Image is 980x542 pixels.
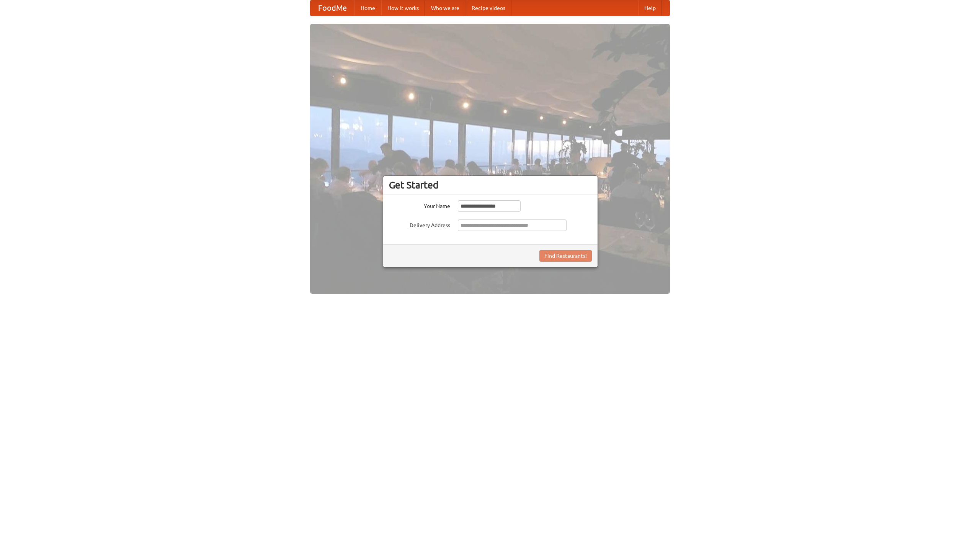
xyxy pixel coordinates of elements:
label: Your Name [389,200,450,210]
a: FoodMe [310,0,354,16]
a: How it works [381,0,425,16]
h3: Get Started [389,179,592,191]
a: Help [638,0,662,16]
a: Recipe videos [465,0,511,16]
button: Find Restaurants! [539,250,592,262]
a: Who we are [425,0,465,16]
label: Delivery Address [389,219,450,229]
a: Home [354,0,381,16]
